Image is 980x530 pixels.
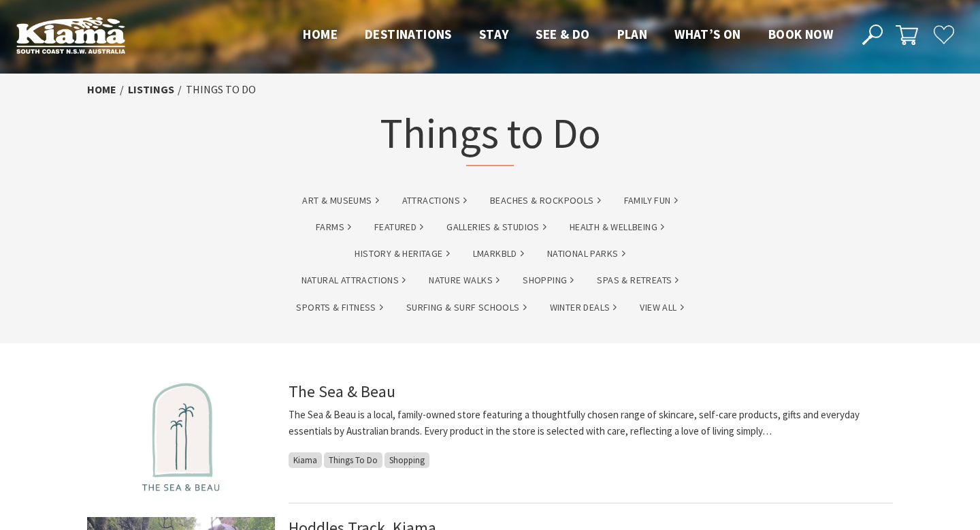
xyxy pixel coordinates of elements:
[536,26,589,42] span: See & Do
[186,81,256,99] li: Things To Do
[289,407,893,439] p: The Sea & Beau is a local, family-owned store featuring a thoughtfully chosen range of skincare, ...
[289,381,395,402] a: The Sea & Beau
[303,26,338,42] span: Home
[302,193,378,208] a: Art & Museums
[380,106,601,166] h1: Things to Do
[570,219,664,235] a: Health & Wellbeing
[446,219,546,235] a: Galleries & Studios
[640,300,683,315] a: View All
[316,219,351,235] a: Farms
[597,272,679,288] a: Spas & Retreats
[550,300,617,315] a: Winter Deals
[674,26,741,42] span: What’s On
[324,452,382,468] span: Things To Do
[768,26,833,42] span: Book now
[365,26,452,42] span: Destinations
[385,452,429,468] span: Shopping
[479,26,509,42] span: Stay
[355,246,449,262] a: History & Heritage
[16,16,125,54] img: Kiama Logo
[87,82,116,97] a: Home
[374,219,423,235] a: Featured
[289,452,322,468] span: Kiama
[523,272,574,288] a: Shopping
[289,24,847,46] nav: Main Menu
[547,246,625,262] a: National Parks
[296,300,382,315] a: Sports & Fitness
[490,193,601,208] a: Beaches & Rockpools
[301,272,406,288] a: Natural Attractions
[429,272,500,288] a: Nature Walks
[406,300,527,315] a: Surfing & Surf Schools
[128,82,174,97] a: listings
[624,193,678,208] a: Family Fun
[402,193,467,208] a: Attractions
[473,246,524,262] a: lmarkbld
[617,26,648,42] span: Plan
